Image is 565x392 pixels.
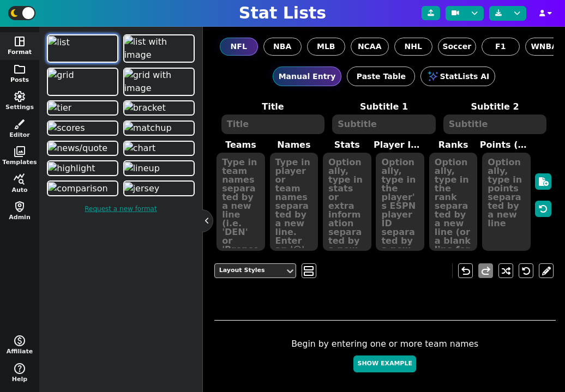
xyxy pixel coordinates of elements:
[48,142,107,155] img: news/quote
[420,67,495,86] button: StatLists AI
[48,69,74,82] img: grid
[48,182,107,195] img: comparison
[531,41,557,52] span: WNBA
[495,41,506,52] span: F1
[218,100,329,113] label: Title
[321,138,374,152] label: Stats
[124,122,172,135] img: matchup
[239,3,326,23] h1: Stat Lists
[273,41,291,52] span: NBA
[480,138,533,152] label: Points (< 8 teams)
[124,35,194,62] img: list with image
[328,100,440,113] label: Subtitle 1
[273,67,342,86] button: Manual Entry
[13,334,26,347] span: monetization_on
[358,41,382,52] span: NCAA
[458,263,473,278] button: undo
[48,36,70,49] img: list
[442,41,471,52] span: Soccer
[124,142,156,155] img: chart
[13,200,26,213] span: shield_person
[13,63,26,76] span: folder
[478,263,493,278] button: redo
[13,90,26,103] span: settings
[48,101,71,114] img: tier
[317,41,335,52] span: MLB
[13,118,26,131] span: brush
[347,67,415,86] button: Paste Table
[124,69,194,95] img: grid with image
[124,162,160,175] img: lineup
[440,100,551,113] label: Subtitle 2
[45,198,197,219] a: Request a new format
[267,138,320,152] label: Names
[214,138,267,152] label: Teams
[219,266,280,275] div: Layout Styles
[13,362,26,375] span: help
[13,145,26,158] span: photo_library
[48,162,95,175] img: highlight
[374,138,426,152] label: Player ID/Image URL
[214,337,556,378] div: Begin by entering one or more team names
[353,355,416,372] button: Show Example
[426,138,479,152] label: Ranks
[13,35,26,48] span: space_dashboard
[48,122,85,135] img: scores
[231,41,247,52] span: NFL
[459,264,472,278] span: undo
[405,41,422,52] span: NHL
[124,182,160,195] img: jersey
[479,264,492,278] span: redo
[124,101,166,114] img: bracket
[13,173,26,186] span: query_stats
